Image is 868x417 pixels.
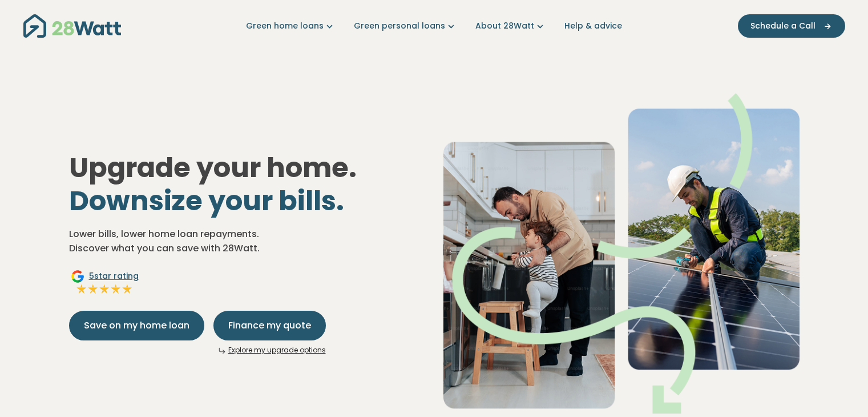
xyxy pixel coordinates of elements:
button: Save on my home loan [69,311,204,340]
img: 28Watt [23,14,121,38]
img: Google [71,270,84,283]
span: Schedule a Call [750,20,815,32]
button: Schedule a Call [738,14,845,38]
button: Finance my quote [213,311,326,340]
h1: Upgrade your home. [69,151,425,217]
img: Full star [110,283,122,295]
img: Full star [87,283,99,295]
a: Green home loans [246,20,336,32]
a: About 28Watt [475,20,546,32]
nav: Main navigation [23,11,845,41]
a: Help & advice [564,20,622,32]
a: Green personal loans [354,20,457,32]
img: Dad helping toddler [443,93,800,414]
span: Finance my quote [228,319,311,332]
a: Explore my upgrade options [228,345,326,355]
img: Full star [99,283,110,295]
img: Full star [122,283,133,295]
span: 5 star rating [89,270,139,282]
span: Save on my home loan [84,319,189,332]
p: Lower bills, lower home loan repayments. Discover what you can save with 28Watt. [69,227,425,256]
span: Downsize your bills. [69,182,344,220]
a: Google5star ratingFull starFull starFull starFull starFull star [69,270,140,297]
img: Full star [76,283,87,295]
